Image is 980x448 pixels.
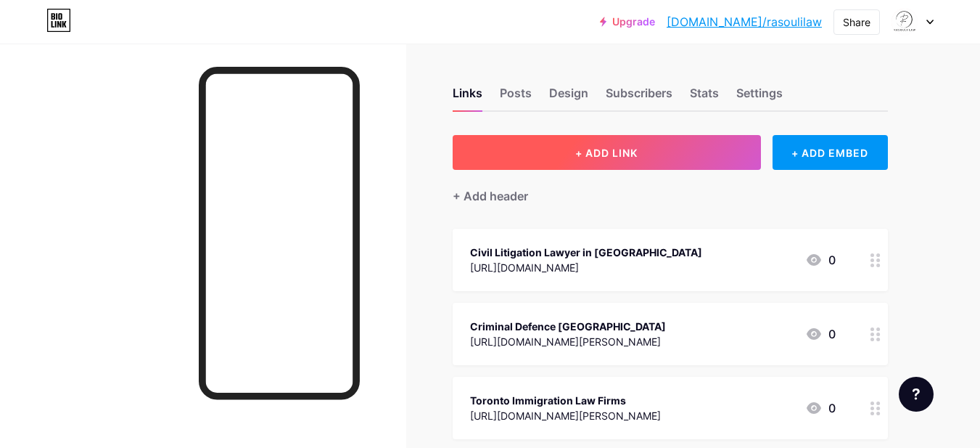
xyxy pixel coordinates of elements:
div: Civil Litigation Lawyer in [GEOGRAPHIC_DATA] [470,245,702,260]
div: Criminal Defence [GEOGRAPHIC_DATA] [470,319,666,334]
img: rasoulilaw [891,8,918,36]
a: [DOMAIN_NAME]/rasoulilaw [667,13,822,30]
div: [URL][DOMAIN_NAME] [470,260,702,275]
div: Design [549,84,588,110]
div: Subscribers [606,84,672,110]
div: [URL][DOMAIN_NAME][PERSON_NAME] [470,334,666,349]
span: + ADD LINK [575,147,638,159]
div: Links [453,84,482,110]
div: + ADD EMBED [773,135,888,170]
div: 0 [805,399,836,417]
div: Settings [736,84,783,110]
div: + Add header [453,187,528,205]
div: Toronto Immigration Law Firms [470,393,661,408]
div: [URL][DOMAIN_NAME][PERSON_NAME] [470,408,661,423]
div: Share [843,15,870,30]
div: Stats [690,84,719,110]
div: 0 [805,325,836,343]
div: Posts [500,84,532,110]
div: 0 [805,251,836,269]
button: + ADD LINK [453,135,761,170]
a: Upgrade [600,16,655,28]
